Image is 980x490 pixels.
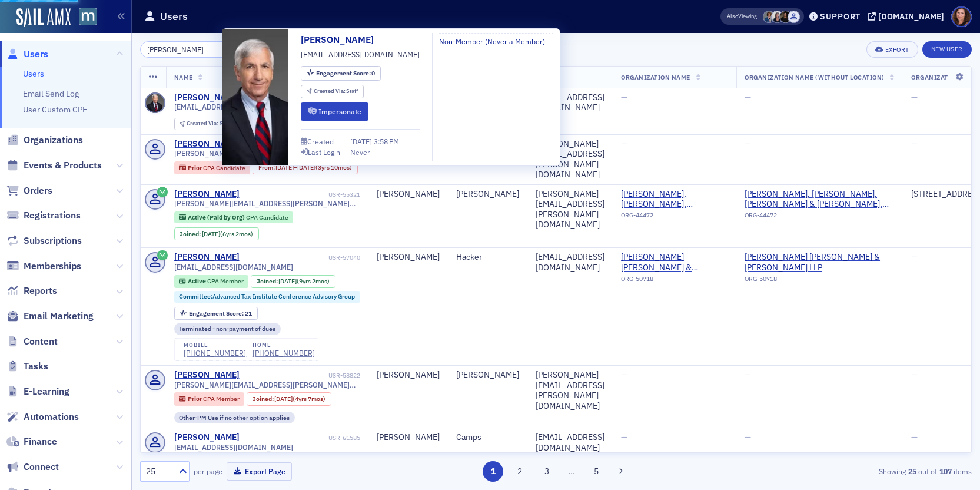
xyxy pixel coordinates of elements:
div: [PERSON_NAME][EMAIL_ADDRESS][PERSON_NAME][DOMAIN_NAME] [536,139,604,180]
button: [DOMAIN_NAME] [868,12,948,21]
a: [PHONE_NUMBER] [253,349,315,357]
span: Active [188,277,207,285]
div: USR-57040 [241,254,360,261]
div: Showing out of items [703,466,972,476]
span: — [911,251,918,262]
button: Export Page [227,462,292,481]
div: USR-55321 [241,191,360,198]
a: Committee:Advanced Tax Institute Conference Advisory Group [179,293,355,300]
a: [PERSON_NAME] [174,252,240,263]
span: 3:58 PM [374,137,399,146]
div: – (3yrs 10mos) [275,164,352,171]
span: Connect [24,461,59,474]
span: CPA Candidate [246,213,288,221]
a: [PHONE_NUMBER] [184,349,246,357]
div: Engagement Score: 21 [174,307,258,320]
div: [EMAIL_ADDRESS][DOMAIN_NAME] [536,432,604,453]
a: Prior CPA Candidate [179,164,245,171]
span: Joined : [253,395,275,403]
div: Also [727,12,738,20]
span: — [621,92,627,102]
a: Tasks [6,360,48,373]
span: — [911,369,918,380]
div: [PERSON_NAME] [377,370,440,380]
span: [PERSON_NAME][EMAIL_ADDRESS][PERSON_NAME][DOMAIN_NAME] [174,380,361,389]
span: [DATE] [274,395,293,403]
div: Other-PM Use if no other option applies [174,412,295,423]
div: [PERSON_NAME] [174,370,240,380]
span: Events & Products [24,159,102,172]
div: [PERSON_NAME] [174,432,240,443]
a: [PERSON_NAME] [174,189,240,200]
div: ORG-44472 [621,211,728,223]
span: Orders [24,184,52,197]
span: [DATE] [202,230,220,238]
span: — [745,92,751,102]
div: [PERSON_NAME] [456,370,519,380]
div: Export [885,47,909,53]
a: Email Marketing [6,310,94,323]
span: [PERSON_NAME][EMAIL_ADDRESS][PERSON_NAME][DOMAIN_NAME] [174,199,361,208]
div: ORG-44472 [745,211,895,223]
a: Organizations [6,134,83,147]
div: Prior: Prior: CPA Candidate [174,161,251,174]
div: [PERSON_NAME] [377,252,440,263]
span: [DATE] [278,277,297,285]
span: Engagement Score : [189,309,245,317]
span: [EMAIL_ADDRESS][DOMAIN_NAME] [174,263,293,272]
span: Created Via : [314,87,347,95]
div: [PERSON_NAME] [174,139,240,150]
span: Viewing [727,12,757,21]
div: Last Login [308,149,340,155]
span: — [621,369,627,380]
div: mobile [184,342,246,349]
a: Subscriptions [6,234,82,247]
span: Organization Name (Without Location) [745,73,885,81]
div: USR-61585 [241,434,360,442]
a: New User [922,41,972,58]
span: From : [258,164,276,171]
span: CPA Member [207,277,244,285]
span: Profile [951,6,972,27]
span: [DATE] [275,163,294,171]
div: [EMAIL_ADDRESS][DOMAIN_NAME] [536,92,604,113]
div: [PERSON_NAME] [377,432,440,443]
span: Tasks [24,360,48,373]
span: CPA Member [203,395,240,403]
span: Chris Dougherty [763,11,775,23]
a: Automations [6,410,79,423]
button: 5 [586,461,606,482]
div: [DOMAIN_NAME] [878,11,944,22]
span: Organizations [24,134,83,147]
span: [EMAIL_ADDRESS][DOMAIN_NAME] [301,49,420,59]
span: Committee : [179,292,212,300]
span: — [621,432,627,442]
div: 21 [189,310,252,317]
a: [PERSON_NAME] [174,92,240,103]
img: SailAMX [16,8,71,27]
button: 1 [483,461,503,482]
label: per page [194,466,222,476]
div: [EMAIL_ADDRESS][DOMAIN_NAME] [536,252,604,273]
span: Engagement Score : [316,69,372,77]
a: Prior CPA Member [179,395,239,403]
a: Connect [6,461,59,474]
a: Events & Products [6,159,102,172]
span: — [745,138,751,149]
span: Joined : [257,277,279,285]
div: Support [820,11,861,22]
div: Engagement Score: 0 [301,66,381,81]
div: [PERSON_NAME][EMAIL_ADDRESS][PERSON_NAME][DOMAIN_NAME] [536,189,604,230]
a: [PERSON_NAME], [PERSON_NAME], [PERSON_NAME] & [PERSON_NAME], P.A. (Timonium, MD) [621,189,728,210]
div: 25 [146,465,172,478]
span: Finance [24,435,57,448]
div: Created [307,138,334,145]
span: Weil, Akman, Baylin & Coleman, P.A. [745,189,895,210]
span: [EMAIL_ADDRESS][DOMAIN_NAME] [174,443,293,452]
a: Users [6,48,48,61]
div: ORG-50718 [621,275,728,287]
button: 2 [510,461,530,482]
div: USR-58822 [241,372,360,379]
a: Non-Member (Never a Member) [439,36,554,47]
